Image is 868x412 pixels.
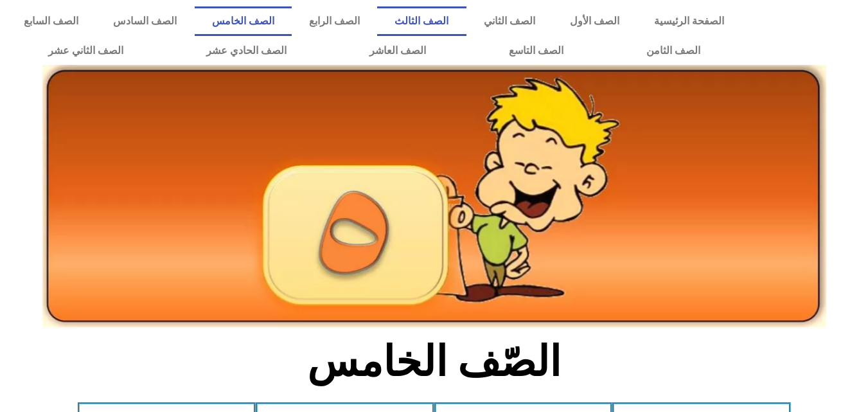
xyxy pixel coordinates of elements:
a: الصفحة الرئيسية [637,6,741,36]
a: الصف الثاني عشر [6,36,164,66]
a: الصف الخامس [195,6,292,36]
a: الصف الثامن [605,36,741,66]
a: الصف العاشر [328,36,467,66]
a: الصف الحادي عشر [164,36,328,66]
a: الصف الأول [553,6,637,36]
a: الصف الثاني [466,6,553,36]
a: الصف السادس [96,6,194,36]
a: الصف التاسع [467,36,605,66]
h2: الصّف الخامس [222,337,646,387]
a: الصف الرابع [292,6,377,36]
a: الصف الثالث [377,6,466,36]
a: الصف السابع [6,6,96,36]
